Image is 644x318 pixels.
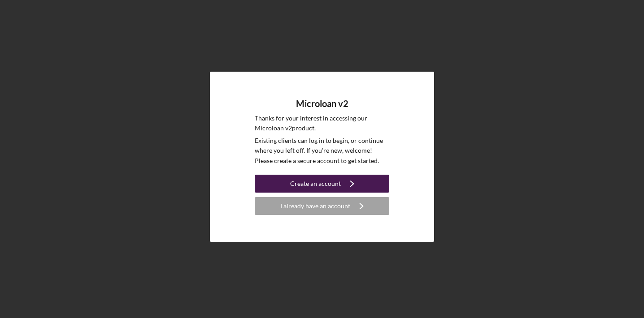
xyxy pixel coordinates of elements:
[255,197,389,215] button: I already have an account
[255,136,389,166] p: Existing clients can log in to begin, or continue where you left off. If you're new, welcome! Ple...
[290,175,341,193] div: Create an account
[255,113,389,133] p: Thanks for your interest in accessing our Microloan v2 product.
[255,175,389,195] a: Create an account
[296,99,348,109] h4: Microloan v2
[280,197,350,215] div: I already have an account
[255,175,389,193] button: Create an account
